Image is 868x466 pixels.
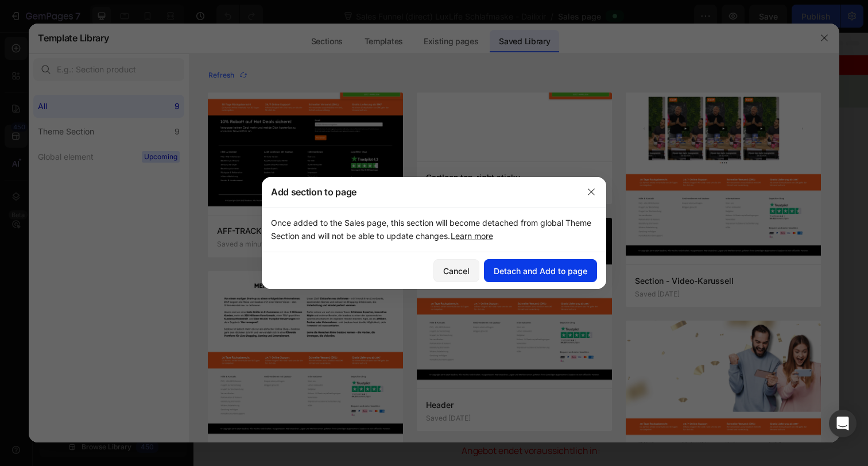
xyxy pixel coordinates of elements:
button: Cancel [433,259,479,282]
h3: Add section to page [271,185,356,199]
p: +++ EINMALIGES ANGEBOT +++ [1,25,688,43]
button: Learn more [450,229,494,242]
p: Once added to the Sales page, this section will become detached from global Theme Section and wil... [271,217,597,242]
video: Video [124,161,565,409]
div: Detach and Add to page [494,265,587,277]
u: Wir haben noch etwas Besonderes für Dich: [126,99,563,129]
p: Angebot endet voraussichtlich in: [10,419,679,436]
div: Open Intercom Messenger [829,410,857,437]
div: Learn more [451,230,493,242]
button: Detach and Add to page [484,259,597,282]
div: Cancel [443,265,470,277]
span: Gutscheincode wurde erfolgreich angewendet [63,52,239,64]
